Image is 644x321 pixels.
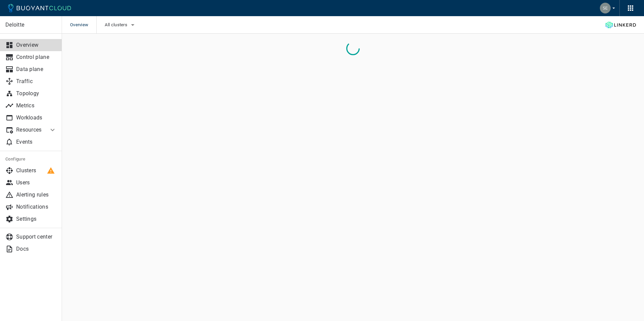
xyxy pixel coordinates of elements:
span: All clusters [105,22,129,28]
p: Data plane [16,66,57,73]
p: Traffic [16,78,57,85]
p: Deloitte [5,22,56,28]
img: Sesha Pillutla [600,3,611,13]
p: Metrics [16,102,57,109]
p: Clusters [16,167,57,174]
p: Alerting rules [16,191,57,198]
p: Overview [16,42,57,48]
p: Settings [16,216,57,222]
p: Workloads [16,114,57,121]
p: Docs [16,246,57,252]
h5: Configure [5,156,57,162]
p: Events [16,139,57,145]
p: Support center [16,234,57,240]
p: Resources [16,127,43,133]
p: Notifications [16,204,57,210]
p: Topology [16,90,57,97]
button: All clusters [105,20,137,30]
span: Overview [70,16,96,34]
p: Users [16,179,57,186]
p: Control plane [16,54,57,61]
